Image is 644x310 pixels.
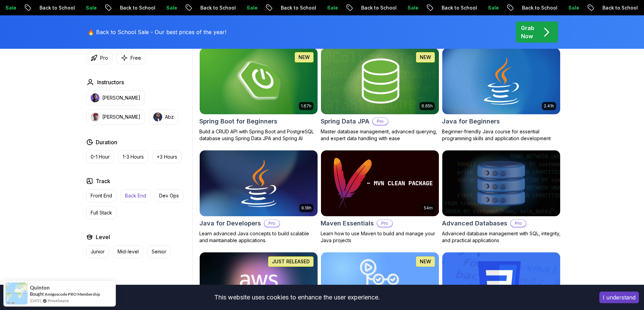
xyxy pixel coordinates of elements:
[91,248,105,255] p: Junior
[88,28,226,36] p: 🔥 Back to School Sale - Our best prices of the year!
[321,48,439,142] a: Spring Data JPA card6.65hNEWSpring Data JPAProMaster database management, advanced querying, and ...
[442,230,561,244] p: Advanced database management with SQL, integrity, and practical applications
[158,4,180,11] p: Sale
[91,192,112,199] p: Front End
[521,24,534,40] p: Grab Now
[433,4,480,11] p: Back to School
[45,292,100,297] a: Amigoscode PRO Membership
[152,248,166,255] p: Senior
[399,4,421,11] p: Sale
[442,150,560,217] img: Advanced Databases card
[112,4,158,11] p: Back to School
[157,153,177,160] p: +3 Hours
[353,4,399,11] p: Back to School
[91,209,112,216] p: Full Stack
[97,78,124,86] h2: Instructors
[420,54,431,61] p: NEW
[298,54,310,61] p: NEW
[321,150,439,244] a: Maven Essentials card54mMaven EssentialsProLearn how to use Maven to build and manage your Java p...
[273,4,319,11] p: Back to School
[159,192,179,199] p: Dev Ops
[301,205,311,211] p: 9.18h
[442,117,500,126] h2: Java for Beginners
[199,150,318,244] a: Java for Developers card9.18hJava for DevelopersProLearn advanced Java concepts to build scalable...
[86,109,145,124] button: instructor img[PERSON_NAME]
[264,220,279,227] p: Pro
[78,4,99,11] p: Sale
[155,189,183,202] button: Dev Ops
[91,113,99,121] img: instructor img
[239,4,260,11] p: Sale
[147,245,171,258] button: Senior
[86,51,112,64] button: Pro
[121,189,151,202] button: Back End
[594,4,641,11] p: Back to School
[100,55,108,61] p: Pro
[199,48,318,142] a: Spring Boot for Beginners card1.67hNEWSpring Boot for BeginnersBuild a CRUD API with Spring Boot ...
[321,128,439,142] p: Master database management, advanced querying, and expert data handling with ease
[86,189,117,202] button: Front End
[96,177,110,185] h2: Track
[165,114,174,120] p: Abz
[421,103,433,109] p: 6.65h
[31,4,78,11] p: Back to School
[373,118,388,125] p: Pro
[272,258,310,265] p: JUST RELEASED
[442,150,561,244] a: Advanced Databases cardAdvanced DatabasesProAdvanced database management with SQL, integrity, and...
[442,219,507,228] h2: Advanced Databases
[199,128,318,142] p: Build a CRUD API with Spring Boot and PostgreSQL database using Spring Data JPA and Spring AI
[96,233,110,241] h2: Level
[301,103,311,109] p: 1.67h
[118,150,148,163] button: 1-3 Hours
[200,48,318,114] img: Spring Boot for Beginners card
[30,298,41,304] span: [DATE]
[91,153,110,160] p: 0-1 Hour
[91,93,99,102] img: instructor img
[86,245,109,258] button: Junior
[152,150,182,163] button: +3 Hours
[86,206,117,219] button: Full Stack
[192,4,239,11] p: Back to School
[199,117,277,126] h2: Spring Boot for Beginners
[118,248,139,255] p: Mid-level
[113,245,143,258] button: Mid-level
[86,150,114,163] button: 0-1 Hour
[199,219,261,228] h2: Java for Developers
[153,113,162,121] img: instructor img
[125,192,146,199] p: Back End
[102,114,140,120] p: [PERSON_NAME]
[511,220,526,227] p: Pro
[321,48,439,114] img: Spring Data JPA card
[131,55,141,61] p: Free
[48,298,69,304] a: ProveSource
[5,282,28,305] img: provesource social proof notification image
[514,4,560,11] p: Back to School
[442,48,560,114] img: Java for Beginners card
[321,117,369,126] h2: Spring Data JPA
[5,290,589,305] div: This website uses cookies to enhance the user experience.
[424,205,433,211] p: 54m
[199,230,318,244] p: Learn advanced Java concepts to build scalable and maintainable applications.
[319,4,341,11] p: Sale
[560,4,582,11] p: Sale
[321,230,439,244] p: Learn how to use Maven to build and manage your Java projects
[30,285,50,291] span: Quinton
[123,153,144,160] p: 1-3 Hours
[480,4,502,11] p: Sale
[117,51,145,64] button: Free
[321,150,439,217] img: Maven Essentials card
[200,150,318,217] img: Java for Developers card
[544,103,554,109] p: 2.41h
[420,258,431,265] p: NEW
[102,94,140,101] p: [PERSON_NAME]
[599,292,639,303] button: Accept cookies
[442,128,561,142] p: Beginner-friendly Java course for essential programming skills and application development
[96,138,117,146] h2: Duration
[321,219,374,228] h2: Maven Essentials
[30,291,44,297] span: Bought
[149,109,178,124] button: instructor imgAbz
[377,220,392,227] p: Pro
[86,90,145,105] button: instructor img[PERSON_NAME]
[442,48,561,142] a: Java for Beginners card2.41hJava for BeginnersBeginner-friendly Java course for essential program...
